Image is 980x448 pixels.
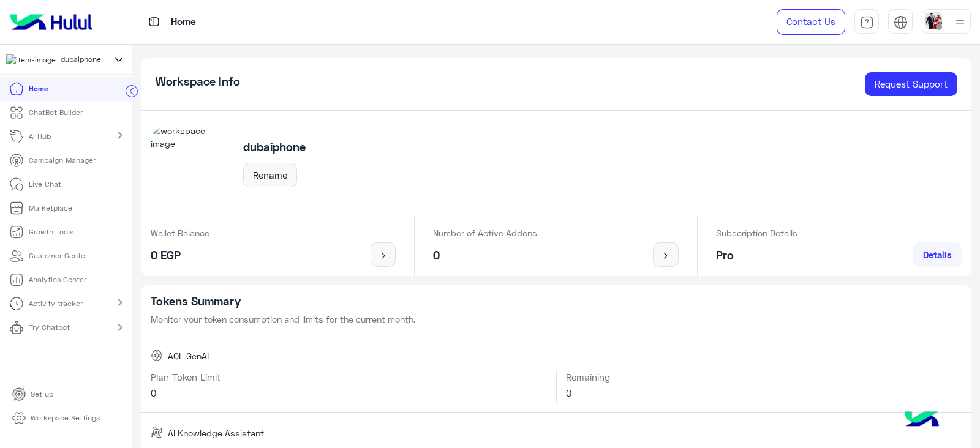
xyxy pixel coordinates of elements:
[375,251,391,261] img: icon
[29,203,72,214] p: Marketplace
[433,226,537,239] p: Number of Active Addons
[566,371,962,383] h6: Remaining
[29,250,88,261] p: Customer Center
[151,226,209,239] p: Wallet Balance
[171,14,196,31] p: Home
[777,9,845,35] a: Contact Us
[952,15,968,30] img: profile
[146,14,162,29] img: tab
[151,248,209,263] h5: 0 EGP
[168,349,209,362] span: AQL GenAI
[29,107,83,118] p: ChatBot Builder
[151,124,229,203] img: workspace-image
[156,75,240,89] h5: Workspace Info
[151,427,163,439] img: AI Knowledge Assistant
[894,15,908,29] img: tab
[29,298,83,309] p: Activity tracker
[151,294,962,308] h5: Tokens Summary
[151,349,163,362] img: AQL GenAI
[923,249,952,260] span: Details
[29,131,51,142] p: AI Hub
[151,371,547,383] h6: Plan Token Limit
[29,274,86,285] p: Analytics Center
[716,226,797,239] p: Subscription Details
[113,295,127,310] mat-icon: chevron_right
[854,9,879,35] a: tab
[29,322,70,333] p: Try Chatbot
[29,155,96,166] p: Campaign Manager
[31,389,53,400] p: Set up
[61,54,101,65] span: dubaiphone
[29,83,48,94] p: Home
[716,248,797,263] h5: Pro
[151,387,547,398] h6: 0
[2,406,110,430] a: Workspace Settings
[29,226,73,237] p: Growth Tools
[6,54,56,65] img: 1403182699927242
[5,9,97,35] img: Logo
[113,128,127,143] mat-icon: chevron_right
[913,242,962,267] a: Details
[243,140,306,154] h5: dubaiphone
[925,12,942,29] img: userImage
[151,313,962,326] p: Monitor your token consumption and limits for the current month.
[168,427,264,439] span: AI Knowledge Assistant
[243,163,297,187] button: Rename
[860,15,874,29] img: tab
[113,320,127,335] mat-icon: chevron_right
[29,179,61,190] p: Live Chat
[865,72,957,97] a: Request Support
[566,387,962,398] h6: 0
[2,383,63,406] a: Set up
[433,248,537,263] h5: 0
[31,413,100,424] p: Workspace Settings
[900,399,943,442] img: hulul-logo.png
[658,251,674,261] img: icon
